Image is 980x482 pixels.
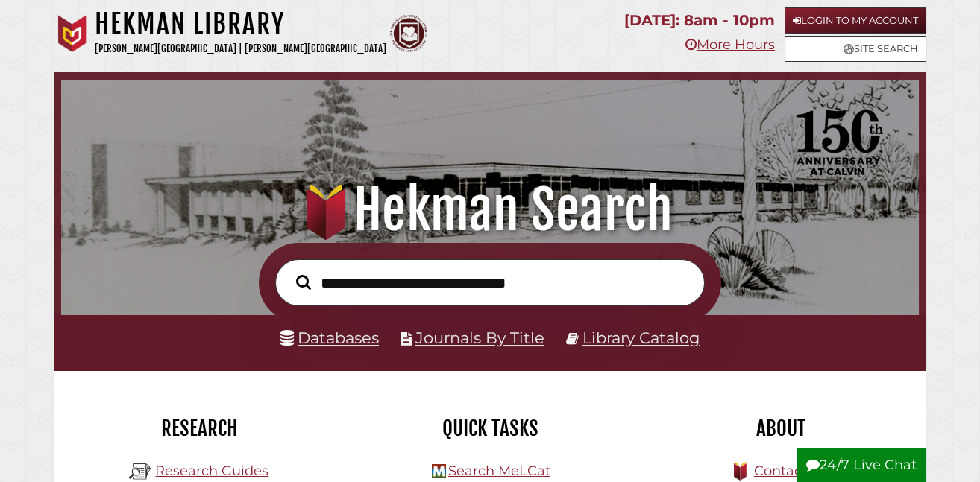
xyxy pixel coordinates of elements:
[785,36,926,62] a: Site Search
[54,15,91,52] img: Calvin University
[785,7,926,34] a: Login to My Account
[76,177,905,243] h1: Hekman Search
[432,464,446,478] img: Hekman Library Logo
[647,416,915,441] h2: About
[415,329,544,347] a: Journals By Title
[280,329,379,347] a: Databases
[356,416,624,441] h2: Quick Tasks
[95,40,386,57] p: [PERSON_NAME][GEOGRAPHIC_DATA] | [PERSON_NAME][GEOGRAPHIC_DATA]
[582,329,700,347] a: Library Catalog
[685,37,775,53] a: More Hours
[296,274,311,290] i: Search
[289,271,318,294] button: Search
[624,7,775,34] p: [DATE]: 8am - 10pm
[95,7,386,40] h1: Hekman Library
[155,463,268,479] a: Research Guides
[754,463,828,479] a: Contact Us
[390,15,427,52] img: Calvin Theological Seminary
[65,416,333,441] h2: Research
[448,463,550,479] a: Search MeLCat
